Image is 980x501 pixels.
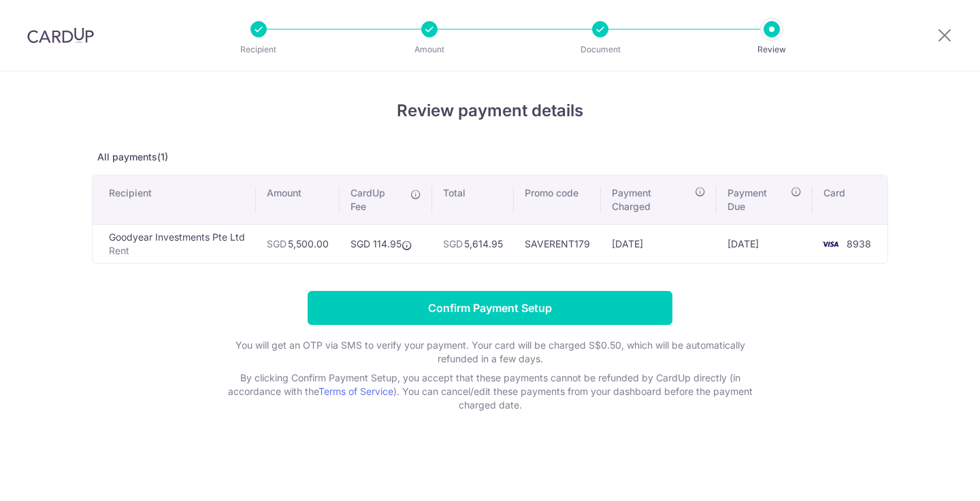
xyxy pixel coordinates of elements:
span: Payment Due [728,186,787,213]
input: Confirm Payment Setup [308,291,672,325]
h4: Review payment details [92,99,888,123]
th: Amount [256,175,340,224]
img: <span class="translation_missing" title="translation missing: en.account_steps.new_confirm_form.b... [817,236,844,252]
td: [DATE] [601,224,717,263]
p: Recipient [208,43,309,56]
th: Card [813,175,887,224]
td: [DATE] [717,224,813,263]
p: By clicking Confirm Payment Setup, you accept that these payments cannot be refunded by CardUp di... [218,371,762,412]
p: You will get an OTP via SMS to verify your payment. Your card will be charged S$0.50, which will ... [218,339,762,366]
th: Promo code [514,175,601,224]
p: All payments(1) [92,150,888,164]
td: 5,614.95 [432,224,514,263]
td: 5,500.00 [256,224,340,263]
p: Review [721,43,822,56]
th: Recipient [93,175,256,224]
span: Payment Charged [612,186,691,213]
p: Document [550,43,651,56]
a: Terms of Service [318,385,393,397]
span: 8938 [847,238,871,249]
span: SGD [443,238,463,249]
th: Total [432,175,514,224]
p: Rent [109,244,245,258]
p: Amount [379,43,480,56]
span: SGD [267,238,287,249]
td: Goodyear Investments Pte Ltd [93,224,256,263]
img: CardUp [27,27,94,44]
td: SGD 114.95 [340,224,432,263]
span: CardUp Fee [350,186,404,213]
td: SAVERENT179 [514,224,601,263]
